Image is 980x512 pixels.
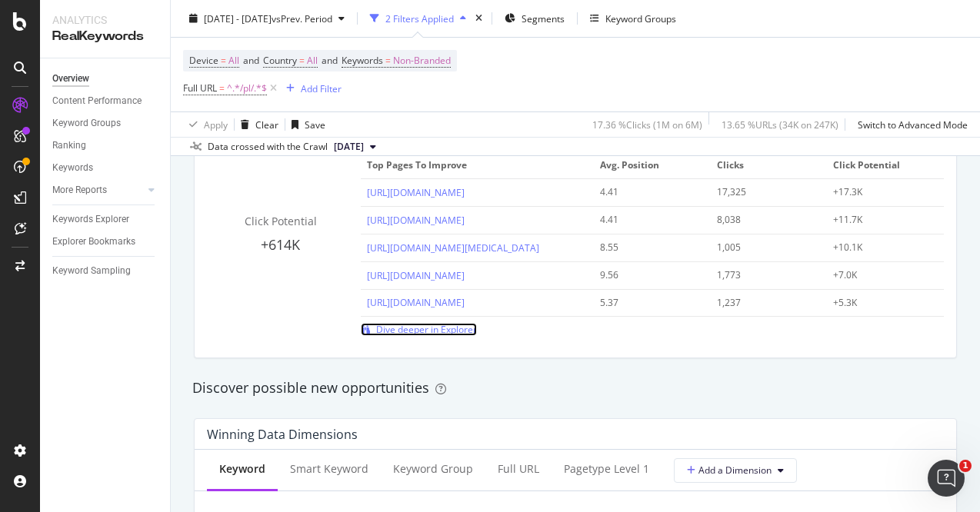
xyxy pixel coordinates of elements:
a: Overview [52,71,159,87]
span: = [385,54,391,67]
div: pagetype Level 1 [564,461,649,477]
span: 2024 May. 4th [334,140,364,154]
span: = [221,54,226,67]
a: [URL][DOMAIN_NAME] [367,186,465,199]
div: Keyword Groups [605,12,676,25]
button: [DATE] - [DATE]vsPrev. Period [183,6,351,31]
button: Clear [235,112,278,137]
div: Switch to Advanced Mode [858,118,968,131]
div: +17.3K [833,185,927,199]
div: Smart Keyword [290,461,368,477]
div: Save [305,118,325,131]
div: Overview [52,71,89,87]
span: Non-Branded [393,50,451,71]
div: +10.1K [833,241,927,254]
div: Keyword Sampling [52,263,131,279]
span: ^.*/pl/.*$ [227,78,267,99]
div: Keyword Groups [52,115,121,131]
button: Apply [183,112,228,137]
a: Keywords [52,160,159,176]
a: Content Performance [52,93,159,109]
button: Add Filter [280,79,342,98]
div: Keyword Group [393,461,473,477]
span: Device [189,54,218,67]
div: 2 Filters Applied [385,12,454,25]
a: Keywords Explorer [52,211,159,228]
div: times [472,11,485,26]
div: Analytics [52,12,158,28]
div: Keywords Explorer [52,211,129,228]
div: 17.36 % Clicks ( 1M on 6M ) [592,118,702,131]
div: 17,325 [717,185,811,199]
a: Keyword Groups [52,115,159,131]
div: 4.41 [600,185,694,199]
div: More Reports [52,182,107,198]
span: Click Potential [833,158,934,172]
span: = [299,54,305,67]
span: Segments [522,12,565,25]
button: 2 Filters Applied [364,6,472,31]
span: Keywords [342,54,383,67]
button: Segments [498,6,571,31]
a: [URL][DOMAIN_NAME] [367,269,465,282]
div: RealKeywords [52,28,158,45]
button: Switch to Advanced Mode [852,112,968,137]
span: All [228,50,239,71]
a: Dive deeper in Explorer [361,323,477,336]
div: +5.3K [833,296,927,310]
div: 8.55 [600,241,694,254]
div: 1,005 [717,241,811,254]
button: [DATE] [328,138,382,156]
a: Explorer Bookmarks [52,234,159,250]
span: Add a Dimension [687,464,772,477]
div: 4.41 [600,213,694,227]
span: and [322,54,338,67]
span: vs Prev. Period [272,12,332,25]
div: 1,237 [717,296,811,310]
a: [URL][DOMAIN_NAME] [367,214,465,227]
div: Full URL [498,461,539,477]
iframe: Intercom live chat [928,460,965,497]
span: +614K [261,235,300,254]
button: Add a Dimension [674,458,797,483]
a: Keyword Sampling [52,263,159,279]
button: Save [285,112,325,137]
span: Country [263,54,297,67]
div: +7.0K [833,268,927,282]
div: 8,038 [717,213,811,227]
a: [URL][DOMAIN_NAME][MEDICAL_DATA] [367,241,539,254]
div: Content Performance [52,93,142,109]
span: Top pages to improve [367,158,584,172]
div: 9.56 [600,268,694,282]
span: Dive deeper in Explorer [376,323,477,336]
div: Winning Data Dimensions [207,427,358,442]
div: 13.65 % URLs ( 34K on 247K ) [722,118,838,131]
span: [DATE] - [DATE] [204,12,272,25]
a: More Reports [52,182,144,198]
div: Discover possible new opportunities [192,378,958,398]
div: Keywords [52,160,93,176]
span: = [219,81,225,95]
div: 5.37 [600,296,694,310]
div: 1,773 [717,268,811,282]
div: Clear [255,118,278,131]
div: Keyword [219,461,265,477]
span: Click Potential [245,214,317,228]
button: Keyword Groups [584,6,682,31]
div: Ranking [52,138,86,154]
span: 1 [959,460,972,472]
a: Ranking [52,138,159,154]
span: All [307,50,318,71]
span: and [243,54,259,67]
div: +11.7K [833,213,927,227]
a: [URL][DOMAIN_NAME] [367,296,465,309]
div: Data crossed with the Crawl [208,140,328,154]
div: Add Filter [301,81,342,95]
span: Full URL [183,81,217,95]
div: Apply [204,118,228,131]
span: Clicks [717,158,818,172]
div: Explorer Bookmarks [52,234,135,250]
span: Avg. Position [600,158,701,172]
